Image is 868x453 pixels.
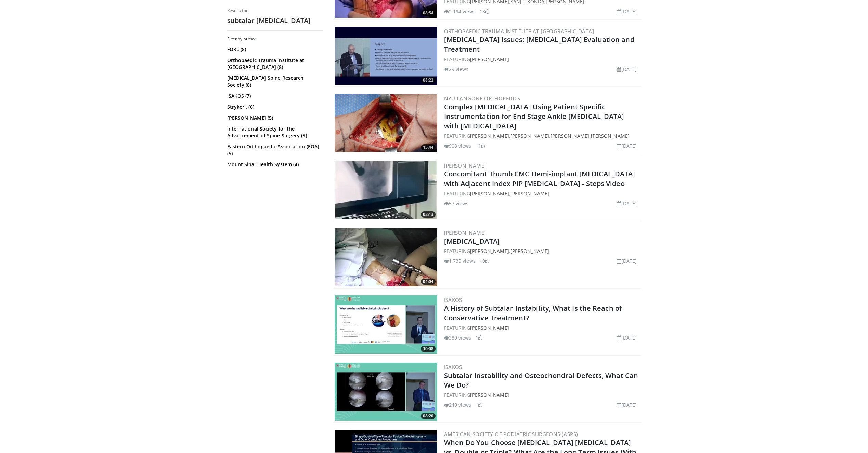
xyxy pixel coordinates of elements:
li: 10 [480,257,489,265]
span: 10:08 [421,346,436,352]
img: 22ffc61e-2733-46d7-9c99-0e04274eebcb.300x170_q85_crop-smart_upscale.jpg [335,228,437,286]
a: Stryker . (6) [227,103,321,110]
div: FEATURING , , , [444,132,640,139]
li: 380 views [444,334,471,341]
a: [PERSON_NAME] (5) [227,114,321,121]
a: Mount Sinai Health System (4) [227,161,321,168]
img: e828acf7-0afa-41c6-b4fb-3cdf06cfb620.300x170_q85_crop-smart_upscale.jpg [335,27,437,85]
a: [PERSON_NAME] [470,325,509,331]
li: 57 views [444,200,469,207]
a: [PERSON_NAME] [470,392,509,398]
a: 15:44 [335,94,437,152]
li: [DATE] [617,334,637,341]
div: FEATURING [444,391,640,399]
span: 08:22 [421,77,436,83]
a: International Society for the Advancement of Spine Surgery (5) [227,125,321,139]
a: Concomitant Thumb CMC Hemi-implant [MEDICAL_DATA] with Adjacent Index PIP [MEDICAL_DATA] - Steps ... [444,169,635,188]
a: FORE (8) [227,46,321,53]
a: [MEDICAL_DATA] Issues: [MEDICAL_DATA] Evaluation and Treatment [444,35,634,54]
div: FEATURING , [444,190,640,197]
li: [DATE] [617,8,637,15]
a: [PERSON_NAME] [510,133,549,139]
a: ISAKOS [444,296,462,303]
h2: subtalar [MEDICAL_DATA] [227,16,323,25]
span: 15:44 [421,144,436,150]
li: 249 views [444,401,471,408]
a: [PERSON_NAME] [444,162,486,169]
li: 13 [480,8,489,15]
a: 10:08 [335,295,437,354]
a: Orthopaedic Trauma Institute at [GEOGRAPHIC_DATA] [444,28,594,35]
img: 43ad6d65-d367-49d9-9981-56d601f80059.300x170_q85_crop-smart_upscale.jpg [335,363,437,421]
a: 08:20 [335,363,437,421]
li: [DATE] [617,142,637,149]
a: [MEDICAL_DATA] [444,236,500,246]
img: e38f31e9-81b4-42a7-bb27-a3859e98a0ea.300x170_q85_crop-smart_upscale.jpg [335,161,437,219]
li: [DATE] [617,401,637,408]
a: ISAKOS [444,364,462,370]
p: Results for: [227,8,323,13]
span: 08:20 [421,413,436,419]
li: [DATE] [617,257,637,265]
li: 29 views [444,65,469,73]
a: 04:04 [335,228,437,286]
a: [PERSON_NAME] [550,133,589,139]
a: [PERSON_NAME] [510,190,549,197]
li: 908 views [444,142,471,149]
div: FEATURING , [444,247,640,255]
a: A History of Subtalar Instability, What Is the Reach of Conservative Treatment? [444,304,622,322]
a: 08:22 [335,27,437,85]
li: 2,194 views [444,8,476,15]
a: [PERSON_NAME] [510,248,549,254]
a: American Society of Podiatric Surgeons (ASPS) [444,431,578,438]
div: FEATURING [444,56,640,63]
a: Subtalar Instability and Osteochondral Defects, What Can We Do? [444,371,638,390]
span: 08:54 [421,10,436,16]
a: 02:13 [335,161,437,219]
h3: Filter by author: [227,36,323,42]
a: NYU Langone Orthopedics [444,95,520,102]
li: [DATE] [617,65,637,73]
img: 425bea52-8f9b-4168-b99e-0222a5a7fc54.jpg.300x170_q85_crop-smart_upscale.jpg [335,94,437,152]
a: [PERSON_NAME] [444,229,486,236]
li: 1 [476,334,482,341]
a: [PERSON_NAME] [470,190,509,197]
a: [MEDICAL_DATA] Spine Research Society (8) [227,75,321,88]
a: [PERSON_NAME] [591,133,630,139]
img: 76c31575-be5c-4ee3-a51e-05ab67635dd9.300x170_q85_crop-smart_upscale.jpg [335,295,437,354]
span: 04:04 [421,279,436,285]
li: 1,735 views [444,257,476,265]
a: [PERSON_NAME] [470,248,509,254]
li: 11 [476,142,485,149]
a: [PERSON_NAME] [470,133,509,139]
li: [DATE] [617,200,637,207]
span: 02:13 [421,211,436,218]
a: Orthopaedic Trauma Institute at [GEOGRAPHIC_DATA] (8) [227,57,321,71]
a: Complex [MEDICAL_DATA] Using Patient Specific Instrumentation for End Stage Ankle [MEDICAL_DATA] ... [444,102,624,131]
a: ISAKOS (7) [227,93,321,99]
div: FEATURING [444,324,640,331]
a: [PERSON_NAME] [470,56,509,62]
li: 1 [476,401,482,408]
a: Eastern Orthopaedic Association (EOA) (5) [227,143,321,157]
